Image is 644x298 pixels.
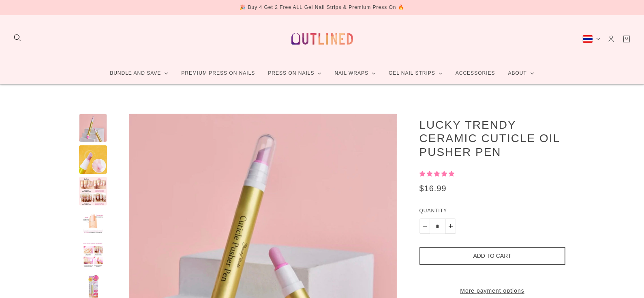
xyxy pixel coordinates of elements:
a: Account [607,35,616,43]
a: Accessories [449,63,502,84]
a: Bundle and Save [103,63,175,84]
a: Gel Nail Strips [382,63,449,84]
a: About [501,63,540,84]
button: Add to cart [419,247,565,265]
a: Cart [622,35,631,43]
button: Search [13,33,22,42]
button: Plus [445,218,456,234]
a: More payment options [419,287,565,295]
button: Minus [419,218,430,234]
button: Thailand [582,35,600,43]
a: Nail Wraps [328,63,382,84]
h1: Lucky Trendy Ceramic Cuticle Oil Pusher Pen [419,118,565,159]
span: $16.99 [419,184,447,193]
label: Quantity [419,207,565,218]
div: 🎉 Buy 4 Get 2 Free ALL Gel Nail Strips & Premium Press On 🔥 [240,3,404,12]
a: Press On Nails [261,63,328,84]
span: 5.00 stars [419,171,454,177]
a: Premium Press On Nails [175,63,261,84]
a: Outlined [287,22,358,56]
